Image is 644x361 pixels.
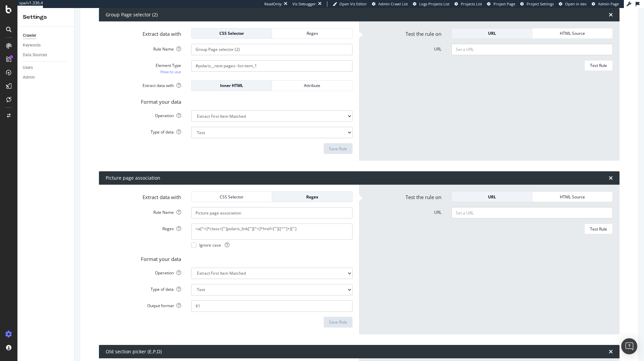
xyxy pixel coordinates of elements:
[197,194,266,200] div: CSS Selector
[272,191,353,202] button: Regex
[264,1,282,7] div: ReadOnly:
[191,191,272,202] button: CSS Selector
[487,1,515,7] a: Project Page
[23,64,33,71] div: Users
[584,223,613,234] button: Test Rule
[101,127,186,135] label: Type of data
[101,284,186,292] label: Type of data
[191,28,272,39] button: CSS Selector
[457,194,527,200] div: URL
[277,83,347,88] div: Attribute
[292,1,317,7] div: Viz Debugger:
[451,191,532,202] button: URL
[197,83,266,88] div: Inner HTML
[324,143,353,154] button: Save Rule
[191,207,353,218] input: Provide a name
[457,30,527,36] div: URL
[361,44,446,52] label: URL
[101,28,186,37] label: Extract data with
[160,68,181,75] a: How to use
[451,44,613,55] input: Set a URL
[191,80,272,91] button: Inner HTML
[191,60,353,72] input: CSS Expression
[590,63,607,68] div: Test Rule
[101,300,186,308] label: Output format
[493,1,515,6] span: Project Page
[101,268,186,276] label: Operation
[197,30,266,36] div: CSS Selector
[527,1,554,6] span: Project Settings
[101,44,186,52] label: Rule Name
[277,30,347,36] div: Regex
[106,63,181,68] div: Element Type
[361,191,446,201] label: Test the rule on
[101,80,186,88] label: Extract data with
[277,194,347,200] div: Regex
[329,146,347,152] div: Save Rule
[272,80,353,91] button: Attribute
[101,253,186,263] label: Format your data
[372,1,408,7] a: Admin Crawl List
[101,191,186,201] label: Extract data with
[419,1,449,6] span: Logs Projects List
[565,1,587,6] span: Open in dev
[23,74,35,81] div: Admin
[23,32,36,39] div: Crawler
[101,207,186,215] label: Rule Name
[559,1,587,7] a: Open in dev
[520,1,554,7] a: Project Settings
[23,13,69,21] div: Settings
[23,42,41,49] div: Keywords
[329,319,347,325] div: Save Rule
[101,223,186,232] label: Regex
[584,60,613,71] button: Test Rule
[23,32,69,39] a: Crawler
[454,1,482,7] a: Projects List
[324,317,353,328] button: Save Rule
[101,110,186,118] label: Operation
[609,175,613,181] div: times
[333,1,367,7] a: Open Viz Editor
[532,28,613,39] button: HTML Source
[106,175,160,181] div: Picture page association
[598,1,619,6] span: Admin Page
[23,52,69,59] a: Data Sources
[590,226,607,232] div: Test Rule
[191,300,353,312] input: $1
[461,1,482,6] span: Projects List
[609,12,613,17] div: times
[538,194,607,200] div: HTML Source
[361,28,446,37] label: Test the rule on
[23,74,69,81] a: Admin
[609,349,613,354] div: times
[101,96,186,105] label: Format your data
[451,207,613,218] input: Set a URL
[23,64,69,71] a: Users
[23,52,47,59] div: Data Sources
[23,42,69,49] a: Keywords
[106,11,158,18] div: Group Page selector (2)
[413,1,449,7] a: Logs Projects List
[199,242,229,248] span: Ignore case
[378,1,408,6] span: Admin Crawl List
[272,28,353,39] button: Regex
[532,191,613,202] button: HTML Source
[621,338,637,354] div: Open Intercom Messenger
[339,1,367,6] span: Open Viz Editor
[451,28,532,39] button: URL
[538,30,607,36] div: HTML Source
[361,207,446,215] label: URL
[592,1,619,7] a: Admin Page
[191,223,353,240] textarea: <a[^>]*class=["']polaris_link["'][^>]*href=["']([^"']+)["']
[191,44,353,55] input: Provide a name
[106,348,162,355] div: Old section picker (E,P,D)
